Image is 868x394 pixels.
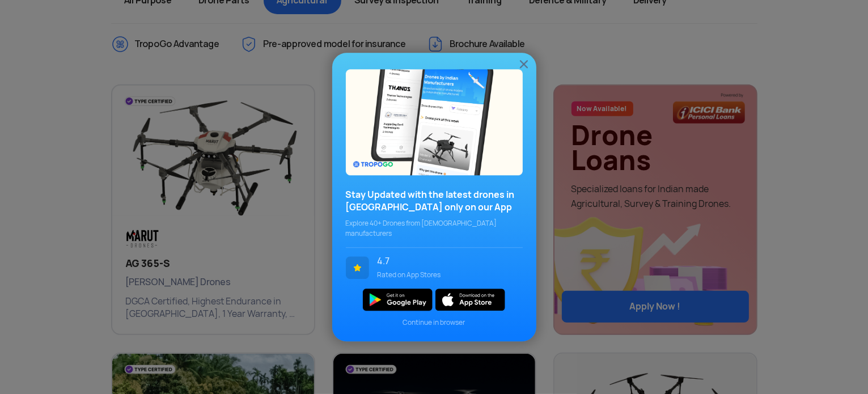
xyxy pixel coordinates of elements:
span: 4.7 [378,256,514,266]
img: bg_popupSky.png [346,69,523,175]
span: Continue in browser [346,317,523,328]
h3: Stay Updated with the latest drones in [GEOGRAPHIC_DATA] only on our App [346,189,523,214]
img: ic_star.svg [346,256,369,279]
img: ic_close.png [517,57,531,71]
img: ios_new.svg [435,289,505,311]
img: img_playstore.png [363,289,433,311]
span: Explore 40+ Drones from [DEMOGRAPHIC_DATA] manufacturers [346,218,523,239]
span: Rated on App Stores [378,270,514,280]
